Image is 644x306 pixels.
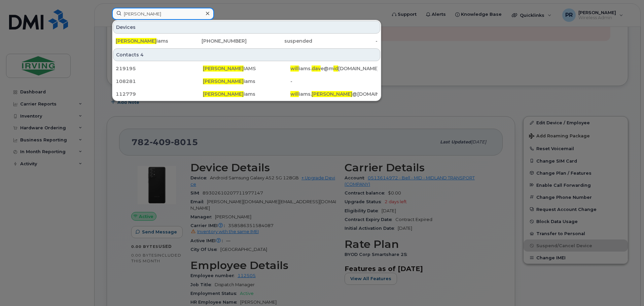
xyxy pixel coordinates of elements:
[290,91,378,97] div: iams. @[DOMAIN_NAME]
[312,65,321,72] span: dav
[203,91,244,97] span: [PERSON_NAME]
[116,91,203,97] div: 112779
[140,51,144,58] span: 4
[181,38,247,44] div: [PHONE_NUMBER]
[203,78,244,84] span: [PERSON_NAME]
[247,38,312,44] div: suspended
[203,91,290,97] div: iams
[203,65,290,72] div: IAMS
[203,78,290,85] div: iams
[113,21,380,34] div: Devices
[113,62,380,75] a: 219195[PERSON_NAME]IAMSwilliams.dave@mid[DOMAIN_NAME]
[113,35,380,47] a: [PERSON_NAME]iams[PHONE_NUMBER]suspended-
[333,65,338,72] span: id
[116,78,203,85] div: 108281
[116,38,181,44] div: iams
[116,65,203,72] div: 219195
[116,38,156,44] span: [PERSON_NAME]
[312,91,352,97] span: [PERSON_NAME]
[290,65,299,72] span: will
[312,38,378,44] div: -
[290,78,378,85] div: -
[290,91,299,97] span: will
[290,65,378,72] div: iams. e@m [DOMAIN_NAME]
[113,88,380,100] a: 112779[PERSON_NAME]iamswilliams.[PERSON_NAME]@[DOMAIN_NAME]
[113,75,380,87] a: 108281[PERSON_NAME]iams-
[203,65,244,72] span: [PERSON_NAME]
[113,48,380,61] div: Contacts
[112,8,214,20] input: Find something...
